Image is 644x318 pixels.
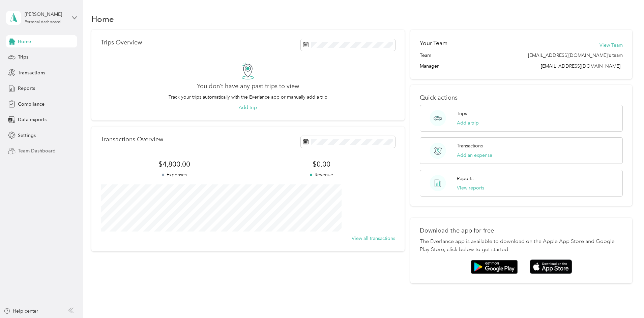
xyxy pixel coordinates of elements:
[25,11,67,18] div: [PERSON_NAME]
[541,63,620,69] span: [EMAIL_ADDRESS][DOMAIN_NAME]
[18,132,36,139] span: Settings
[18,69,45,76] span: Transactions
[420,39,447,47] h2: Your Team
[18,147,56,154] span: Team Dashboard
[457,142,483,149] p: Transactions
[101,39,142,46] p: Trips Overview
[248,160,395,169] span: $0.00
[599,42,623,49] button: View Team
[18,116,47,123] span: Data exports
[18,85,35,92] span: Reports
[101,160,248,169] span: $4,800.00
[101,171,248,178] p: Expenses
[91,15,114,23] h1: Home
[18,101,45,108] span: Compliance
[352,235,395,242] button: View all transactions
[420,63,439,70] span: Manager
[420,52,431,59] span: Team
[25,20,61,24] div: Personal dashboard
[197,83,299,90] h2: You don’t have any past trips to view
[471,260,518,274] img: Google play
[18,54,28,61] span: Trips
[530,259,572,274] img: App store
[4,308,38,315] button: Help center
[606,280,644,318] iframe: Everlance-gr Chat Button Frame
[420,227,623,234] p: Download the app for free
[420,238,623,254] p: The Everlance app is available to download on the Apple App Store and Google Play Store, click be...
[239,104,257,111] button: Add trip
[457,152,492,159] button: Add an expense
[528,52,623,59] span: [EMAIL_ADDRESS][DOMAIN_NAME]'s team
[101,136,163,143] p: Transactions Overview
[457,110,467,117] p: Trips
[457,119,479,127] button: Add a trip
[248,171,395,178] p: Revenue
[420,94,623,101] p: Quick actions
[457,184,484,191] button: View reports
[169,94,327,101] p: Track your trips automatically with the Everlance app or manually add a trip
[457,175,473,182] p: Reports
[18,38,31,45] span: Home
